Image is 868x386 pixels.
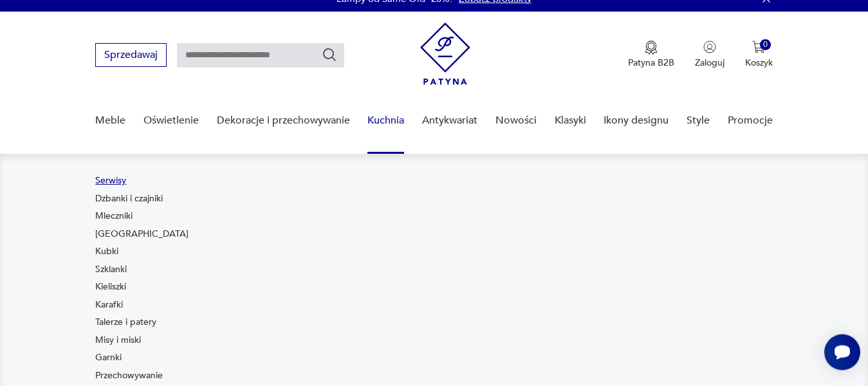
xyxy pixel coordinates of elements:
[95,228,189,241] a: [GEOGRAPHIC_DATA]
[703,41,716,54] img: Ikonka użytkownika
[95,96,125,146] a: Meble
[695,41,725,69] button: Zaloguj
[143,96,199,146] a: Oświetlenie
[760,40,771,51] div: 0
[628,41,674,69] button: Patyna B2B
[824,335,860,371] iframe: Smartsupp widget button
[95,317,156,329] a: Talerze i patery
[95,175,126,188] a: Serwisy
[95,264,127,277] a: Szklanki
[95,210,133,223] a: Mleczniki
[95,335,141,347] a: Misy i miski
[95,299,123,312] a: Karafki
[422,96,477,146] a: Antykwariat
[367,96,404,146] a: Kuchnia
[95,352,122,365] a: Garnki
[95,281,126,294] a: Kieliszki
[95,52,167,61] a: Sprzedawaj
[95,193,163,206] a: Dzbanki i czajniki
[695,57,725,69] p: Zaloguj
[322,48,337,63] button: Szukaj
[728,96,773,146] a: Promocje
[95,44,167,68] button: Sprzedawaj
[687,96,710,146] a: Style
[420,23,470,86] img: Patyna - sklep z meblami i dekoracjami vintage
[745,41,773,69] button: 0Koszyk
[95,246,118,259] a: Kubki
[495,96,537,146] a: Nowości
[745,57,773,69] p: Koszyk
[95,370,163,383] a: Przechowywanie
[217,96,350,146] a: Dekoracje i przechowywanie
[555,96,586,146] a: Klasyki
[645,41,658,55] img: Ikona medalu
[752,41,765,54] img: Ikona koszyka
[628,41,674,69] a: Ikona medaluPatyna B2B
[628,57,674,69] p: Patyna B2B
[604,96,669,146] a: Ikony designu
